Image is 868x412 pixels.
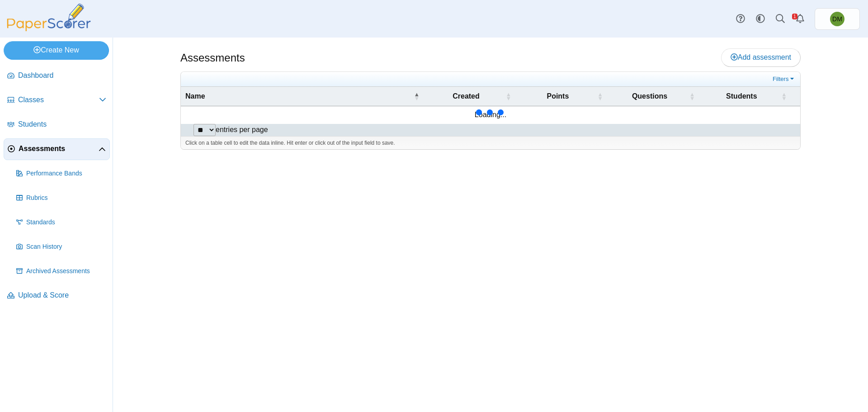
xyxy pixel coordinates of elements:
[414,92,419,101] span: Name : Activate to invert sorting
[815,8,860,30] a: Domenic Mariani
[13,163,110,185] a: Performance Bands
[790,9,810,29] a: Alerts
[4,114,110,136] a: Students
[13,260,110,282] a: Archived Assessments
[26,218,106,227] span: Standards
[4,138,110,160] a: Assessments
[13,212,110,233] a: Standards
[216,126,268,133] label: entries per page
[731,53,791,61] span: Add assessment
[181,106,800,123] td: Loading...
[4,285,110,307] a: Upload & Score
[26,169,106,178] span: Performance Bands
[26,267,106,276] span: Archived Assessments
[18,290,106,300] span: Upload & Score
[26,194,106,203] span: Rubrics
[689,92,695,101] span: Questions : Activate to sort
[428,91,504,101] span: Created
[781,92,787,101] span: Students : Activate to sort
[19,144,99,154] span: Assessments
[13,187,110,209] a: Rubrics
[832,16,842,22] span: Domenic Mariani
[704,91,779,101] span: Students
[18,71,106,81] span: Dashboard
[770,75,798,84] a: Filters
[185,91,412,101] span: Name
[180,50,245,66] h1: Assessments
[4,4,94,31] img: PaperScorer
[181,136,800,150] div: Click on a table cell to edit the data inline. Hit enter or click out of the input field to save.
[721,48,801,66] a: Add assessment
[830,12,844,26] span: Domenic Mariani
[4,90,110,111] a: Classes
[18,95,99,105] span: Classes
[26,242,106,251] span: Scan History
[597,92,603,101] span: Points : Activate to sort
[520,91,596,101] span: Points
[4,25,94,33] a: PaperScorer
[18,119,106,129] span: Students
[4,65,110,87] a: Dashboard
[13,236,110,258] a: Scan History
[4,41,109,59] a: Create New
[612,91,687,101] span: Questions
[506,92,511,101] span: Created : Activate to sort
